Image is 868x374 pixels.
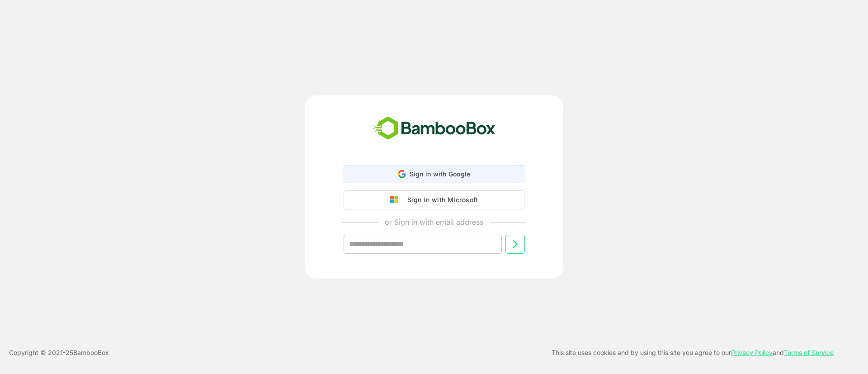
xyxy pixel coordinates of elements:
img: google [390,196,403,204]
p: This site uses cookies and by using this site you agree to our and [552,347,834,358]
button: Sign in with Microsoft [344,190,524,209]
p: Copyright © 2021- 25 BambooBox [9,347,109,358]
span: Sign in with Google [410,170,471,178]
a: Privacy Policy [731,349,773,356]
div: Sign in with Google [344,165,524,183]
a: Terms of Service [784,349,834,356]
div: Sign in with Microsoft [403,194,478,206]
img: bamboobox [368,114,500,143]
p: or Sign in with email address [385,217,483,227]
